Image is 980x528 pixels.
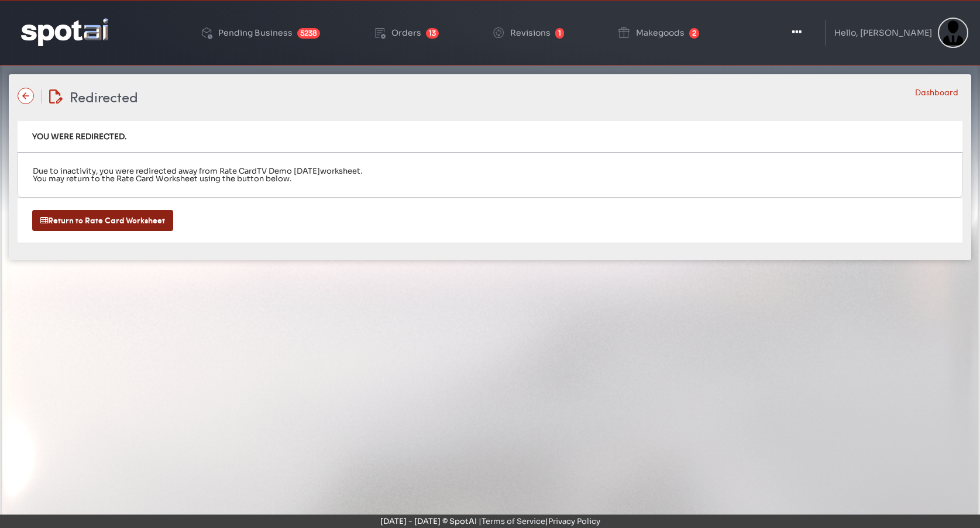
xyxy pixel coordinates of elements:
[257,166,320,176] strong: TV Demo [DATE]
[200,26,214,40] img: deployed-code-history.png
[32,210,173,231] a: Return to Rate Card Worksheet
[70,87,138,106] span: Redirected
[391,29,421,37] div: Orders
[218,29,293,37] div: Pending Business
[426,28,439,39] span: 13
[915,86,958,98] li: Dashboard
[49,89,63,103] img: edit-document.svg
[548,516,600,526] a: Privacy Policy
[607,7,709,58] a: Makegoods 2
[689,28,699,39] span: 2
[482,7,573,58] a: Revisions 1
[636,29,685,37] div: Makegoods
[938,18,968,48] img: Sterling Cooper & Partners
[33,167,947,175] p: Due to inactivity, you were redirected away from Rate Card worksheet.
[297,28,320,39] span: 5238
[510,29,551,37] div: Revisions
[21,18,108,46] img: logo-reversed.png
[41,89,42,103] img: line-12.svg
[491,26,506,40] img: change-circle.png
[18,88,34,104] img: name-arrow-back-state-default-icon-true-icon-only-true-type.svg
[482,516,545,526] a: Terms of Service
[18,121,962,153] div: You were redirected.
[825,20,826,46] img: line-1.svg
[190,7,329,58] a: Pending Business 5238
[363,7,448,58] a: Orders 13
[834,29,932,37] div: Hello, [PERSON_NAME]
[373,26,387,40] img: order-play.png
[555,28,564,39] span: 1
[33,175,947,182] p: You may return to the Rate Card Worksheet using the button below.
